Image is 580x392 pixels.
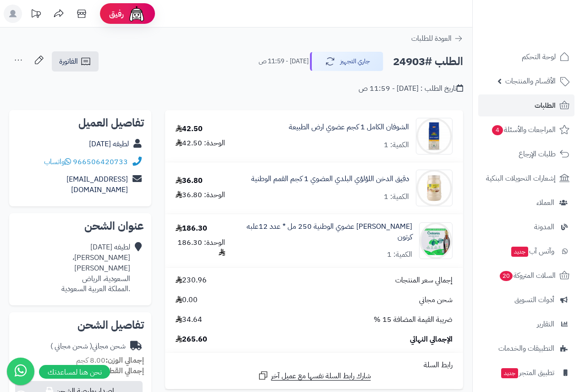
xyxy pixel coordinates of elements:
[522,50,556,63] span: لوحة التحكم
[176,176,203,186] div: 36.80
[486,172,556,185] span: إشعارات التحويلات البنكية
[514,293,554,306] span: أدوات التسويق
[50,341,92,352] span: ( شحن مجاني )
[535,99,556,112] span: الطلبات
[103,365,144,376] strong: إجمالي القطع:
[271,371,371,381] span: شارك رابط السلة نفسها مع عميل آخر
[176,237,225,259] div: الوحدة: 186.30
[17,221,144,232] h2: عنوان الشحن
[501,368,518,378] span: جديد
[89,138,129,149] a: لطيفه [DATE]
[478,337,574,359] a: التطبيقات والخدمات
[374,315,453,325] span: ضريبة القيمة المضافة 15 %
[259,57,309,66] small: [DATE] - 11:59 ص
[66,174,128,195] a: [EMAIL_ADDRESS][DOMAIN_NAME]
[411,33,463,44] a: العودة للطلبات
[519,148,556,160] span: طلبات الإرجاع
[491,123,556,136] span: المراجعات والأسئلة
[416,170,452,206] img: 1744004598-6281000897041-90x90.jpg
[410,334,453,345] span: الإجمالي النهائي
[176,315,202,325] span: 34.64
[44,156,71,167] a: واتساب
[246,221,412,243] a: [PERSON_NAME] عضوي الوطنية 250 مل * عدد 12علبه كرتون
[511,247,528,257] span: جديد
[478,240,574,262] a: وآتس آبجديد
[419,295,453,305] span: شحن مجاني
[176,138,225,149] div: الوحدة: 42.50
[536,196,554,209] span: العملاء
[176,295,198,305] span: 0.00
[518,26,571,45] img: logo-2.png
[384,140,409,150] div: الكمية: 1
[105,355,144,366] strong: إجمالي الوزن:
[510,245,554,258] span: وآتس آب
[59,56,78,67] span: الفاتورة
[52,51,99,72] a: الفاتورة
[478,167,574,189] a: إشعارات التحويلات البنكية
[505,75,556,88] span: الأقسام والمنتجات
[478,119,574,141] a: المراجعات والأسئلة4
[169,360,459,370] div: رابط السلة
[359,83,463,94] div: تاريخ الطلب : [DATE] - 11:59 ص
[251,174,409,184] a: دقيق الدخن اللؤلؤي البلدي العضوي 1 كجم القمم الوطنية
[478,362,574,384] a: تطبيق المتجرجديد
[411,33,452,44] span: العودة للطلبات
[109,8,124,19] span: رفيق
[387,249,412,260] div: الكمية: 1
[176,124,203,134] div: 42.50
[384,192,409,202] div: الكمية: 1
[17,320,144,331] h2: تفاصيل الشحن
[17,117,144,128] h2: تفاصيل العميل
[176,334,207,345] span: 265.60
[478,216,574,238] a: المدونة
[500,271,513,281] span: 20
[478,192,574,214] a: العملاء
[176,190,225,200] div: الوحدة: 36.80
[395,275,453,286] span: إجمالي سعر المنتجات
[310,52,383,71] button: جاري التجهيز
[534,221,554,233] span: المدونة
[420,222,452,259] img: 1742161437-%D8%B2%D9%8A%D8%AA%20%D8%B2%D9%8A%D8%AA%D9%88%D9%86%20%D8%A7%D9%84%D9%88%D8%B7%D9%86%D...
[393,52,463,71] h2: الطلب #24903
[500,366,554,379] span: تطبيق المتجر
[478,94,574,116] a: الطلبات
[73,156,128,167] a: 966506420733
[537,318,554,331] span: التقارير
[492,125,503,135] span: 4
[498,342,554,355] span: التطبيقات والخدمات
[127,5,146,23] img: ai-face.png
[81,365,144,376] small: 3 قطعة
[50,341,126,352] div: شحن مجاني
[499,269,556,282] span: السلات المتروكة
[478,265,574,287] a: السلات المتروكة20
[478,289,574,311] a: أدوات التسويق
[478,46,574,68] a: لوحة التحكم
[24,5,47,25] a: تحديثات المنصة
[478,313,574,335] a: التقارير
[416,118,452,155] img: 1688557057-wg_oats_-_front-90x90.jpg
[176,275,207,286] span: 230.96
[258,370,371,381] a: شارك رابط السلة نفسها مع عميل آخر
[17,242,130,294] div: لطيفه [DATE] [PERSON_NAME]، [PERSON_NAME] السعودية، الرياض .المملكة العربية السعودية
[289,122,409,133] a: الشوفان الكامل 1 كجم عضوي ارض الطبيعة
[478,143,574,165] a: طلبات الإرجاع
[76,355,144,366] small: 8.00 كجم
[176,223,207,234] div: 186.30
